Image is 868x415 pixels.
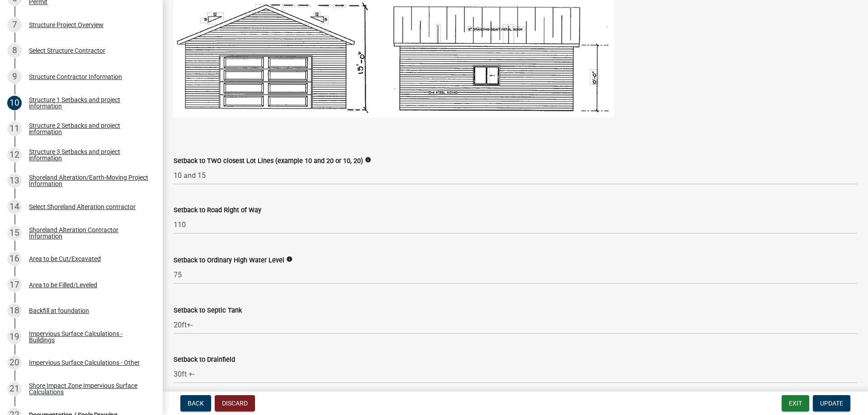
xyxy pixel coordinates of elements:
[29,22,104,28] div: Structure Project Overview
[29,74,122,80] div: Structure Contractor Information
[29,256,101,262] div: Area to be Cut/Excavated
[174,308,242,314] label: Setback to Septic Tank
[820,400,843,407] span: Update
[7,226,22,240] div: 15
[29,382,148,395] div: Shore Impact Zone Impervious Surface Calculations
[7,121,22,136] div: 11
[813,395,850,411] button: Update
[7,278,22,292] div: 17
[215,395,255,411] button: Discard
[174,357,235,363] label: Setback to Drainfield
[7,355,22,370] div: 20
[7,252,22,266] div: 16
[7,173,22,188] div: 13
[782,395,809,411] button: Exit
[7,382,22,396] div: 21
[174,207,261,214] label: Setback to Road Right of Way
[29,122,148,135] div: Structure 2 Setbacks and project information
[29,47,105,54] div: Select Structure Contractor
[29,359,140,366] div: Impervious Surface Calculations - Other
[29,282,97,288] div: Area to be Filled/Leveled
[29,227,148,239] div: Shoreland Alteration Contractor Information
[7,303,22,318] div: 18
[29,97,148,109] div: Structure 1 Setbacks and project information
[174,257,284,264] label: Setback to Ordinary High Water Level
[29,308,89,314] div: Backfill at foundation
[365,157,371,163] i: info
[7,18,22,32] div: 7
[188,400,204,407] span: Back
[29,174,148,187] div: Shoreland Alteration/Earth-Moving Project Information
[7,330,22,344] div: 19
[7,43,22,58] div: 8
[7,148,22,162] div: 12
[29,331,148,343] div: Impervious Surface Calculations - Buildings
[286,256,292,262] i: info
[7,200,22,214] div: 14
[29,149,148,161] div: Structure 3 Setbacks and project information
[7,70,22,84] div: 9
[29,204,136,210] div: Select Shoreland Alteration contractor
[174,158,363,164] label: Setback to TWO closest Lot Lines (example 10 and 20 or 10, 20)
[180,395,211,411] button: Back
[7,96,22,110] div: 10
